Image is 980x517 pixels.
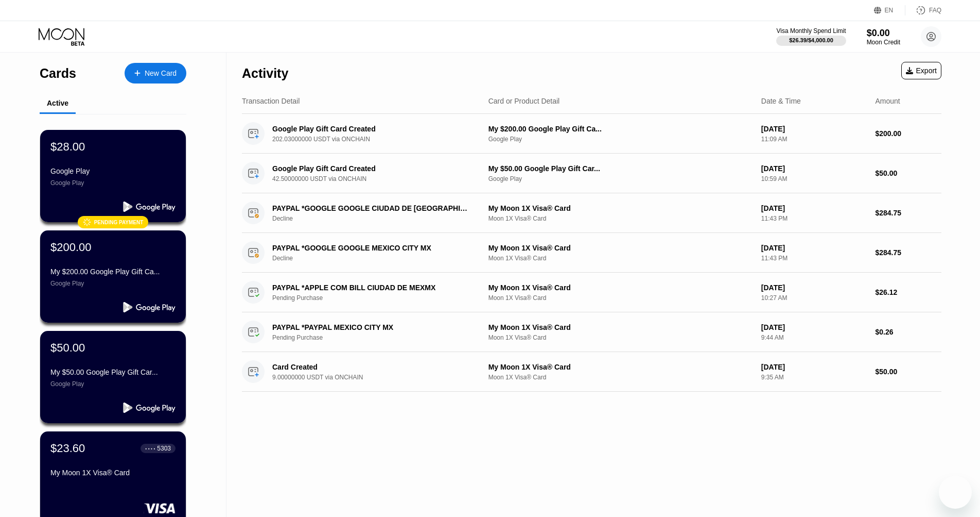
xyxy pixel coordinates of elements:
[874,5,905,15] div: EN
[939,476,972,509] iframe: Button to launch messaging window, conversation in progress
[488,334,753,341] div: Moon 1X Visa® Card
[40,66,76,81] div: Cards
[875,288,941,296] div: $26.12
[83,218,91,227] div: 
[761,244,867,252] div: [DATE]
[488,215,753,222] div: Moon 1X Visa® Card
[488,294,753,302] div: Moon 1X Visa® Card
[47,99,68,107] div: Active
[488,363,753,371] div: My Moon 1X Visa® Card
[761,255,867,262] div: 11:43 PM
[875,328,941,336] div: $0.26
[272,244,471,252] div: PAYPAL *GOOGLE GOOGLE MEXICO CITY MX
[272,175,486,182] div: 42.50000000 USDT via ONCHAIN
[488,374,753,381] div: Moon 1X Visa® Card
[242,66,288,81] div: Activity
[50,167,176,175] div: Google Play
[50,268,176,276] div: My $200.00 Google Play Gift Ca...
[885,7,894,14] div: EN
[50,140,85,154] div: $28.00
[242,233,941,273] div: PAYPAL *GOOGLE GOOGLE MEXICO CITY MXDeclineMy Moon 1X Visa® CardMoon 1X Visa® Card[DATE]11:43 PM$...
[761,323,867,331] div: [DATE]
[761,294,867,302] div: 10:27 AM
[901,62,941,79] div: Export
[272,294,486,302] div: Pending Purchase
[50,469,176,477] div: My Moon 1X Visa® Card
[488,125,753,133] div: My $200.00 Google Play Gift Ca...
[761,283,867,292] div: [DATE]
[488,136,753,143] div: Google Play
[761,175,867,182] div: 10:59 AM
[761,374,867,381] div: 9:35 AM
[875,209,941,217] div: $284.75
[50,442,85,455] div: $23.60
[867,28,900,39] div: $0.00
[761,363,867,371] div: [DATE]
[50,280,176,287] div: Google Play
[761,136,867,143] div: 11:09 AM
[242,312,941,352] div: PAYPAL *PAYPAL MEXICO CITY MXPending PurchaseMy Moon 1X Visa® CardMoon 1X Visa® Card[DATE]9:44 AM...
[905,5,941,15] div: FAQ
[242,352,941,392] div: Card Created9.00000000 USDT via ONCHAINMy Moon 1X Visa® CardMoon 1X Visa® Card[DATE]9:35 AM$50.00
[761,334,867,341] div: 9:44 AM
[488,255,753,262] div: Moon 1X Visa® Card
[40,331,186,423] div: $50.00My $50.00 Google Play Gift Car...Google Play
[272,283,471,292] div: PAYPAL *APPLE COM BILL CIUDAD DE MEXMX
[242,97,300,105] div: Transaction Detail
[875,368,941,376] div: $50.00
[50,368,176,376] div: My $50.00 Google Play Gift Car...
[272,323,471,331] div: PAYPAL *PAYPAL MEXICO CITY MX
[40,130,186,222] div: $28.00Google PlayGoogle PlayPending payment
[125,63,186,84] div: New Card
[761,164,867,173] div: [DATE]
[488,175,753,182] div: Google Play
[242,273,941,312] div: PAYPAL *APPLE COM BILL CIUDAD DE MEXMXPending PurchaseMy Moon 1X Visa® CardMoon 1X Visa® Card[DAT...
[272,215,486,222] div: Decline
[488,244,753,252] div: My Moon 1X Visa® Card
[929,7,941,14] div: FAQ
[145,69,177,78] div: New Card
[157,445,171,452] div: 5303
[789,37,833,43] div: $26.39 / $4,000.00
[272,136,486,143] div: 202.03000000 USDT via ONCHAIN
[875,169,941,177] div: $50.00
[761,204,867,212] div: [DATE]
[776,27,846,35] div: Visa Monthly Spend Limit
[50,179,176,187] div: Google Play
[272,125,471,133] div: Google Play Gift Card Created
[94,220,144,225] div: Pending payment
[761,125,867,133] div: [DATE]
[272,255,486,262] div: Decline
[272,363,471,371] div: Card Created
[272,334,486,341] div: Pending Purchase
[761,97,801,105] div: Date & Time
[488,97,560,105] div: Card or Product Detail
[488,323,753,331] div: My Moon 1X Visa® Card
[867,28,900,46] div: $0.00Moon Credit
[488,204,753,212] div: My Moon 1X Visa® Card
[145,447,155,450] div: ● ● ● ●
[242,114,941,154] div: Google Play Gift Card Created202.03000000 USDT via ONCHAINMy $200.00 Google Play Gift Ca...Google...
[50,380,176,388] div: Google Play
[50,341,85,355] div: $50.00
[272,374,486,381] div: 9.00000000 USDT via ONCHAIN
[272,204,471,212] div: PAYPAL *GOOGLE GOOGLE CIUDAD DE [GEOGRAPHIC_DATA]
[875,248,941,257] div: $284.75
[875,97,900,105] div: Amount
[40,230,186,323] div: $200.00My $200.00 Google Play Gift Ca...Google Play
[488,283,753,292] div: My Moon 1X Visa® Card
[50,241,92,254] div: $200.00
[776,27,846,46] div: Visa Monthly Spend Limit$26.39/$4,000.00
[272,164,471,173] div: Google Play Gift Card Created
[906,66,937,75] div: Export
[875,129,941,138] div: $200.00
[488,164,753,173] div: My $50.00 Google Play Gift Car...
[242,154,941,193] div: Google Play Gift Card Created42.50000000 USDT via ONCHAINMy $50.00 Google Play Gift Car...Google ...
[242,193,941,233] div: PAYPAL *GOOGLE GOOGLE CIUDAD DE [GEOGRAPHIC_DATA]DeclineMy Moon 1X Visa® CardMoon 1X Visa® Card[D...
[867,39,900,46] div: Moon Credit
[761,215,867,222] div: 11:43 PM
